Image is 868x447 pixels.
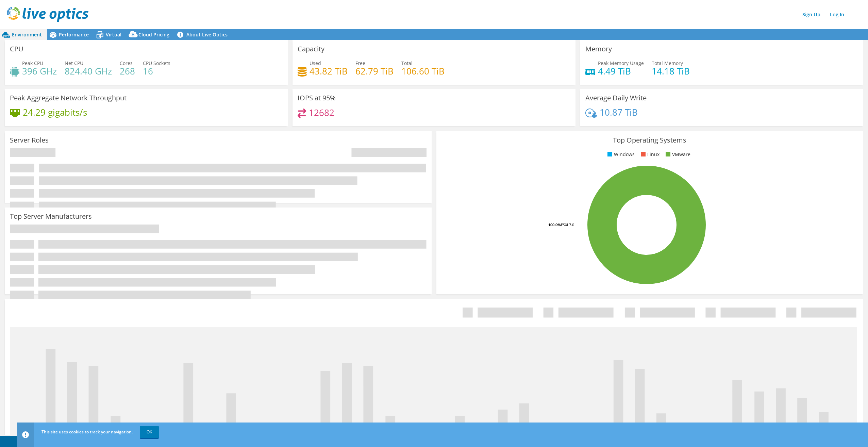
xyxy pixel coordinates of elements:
[143,67,170,75] h4: 16
[65,67,112,75] h4: 824.40 GHz
[310,67,348,75] h4: 43.82 TiB
[41,429,133,435] span: This site uses cookies to track your navigation.
[7,7,88,22] img: live_optics_svg.svg
[548,222,561,227] tspan: 100.0%
[652,60,683,66] span: Total Memory
[310,60,321,66] span: Used
[10,45,23,53] h3: CPU
[652,67,690,75] h4: 14.18 TiB
[106,31,121,38] span: Virtual
[639,151,660,158] li: Linux
[12,31,42,38] span: Environment
[298,45,324,53] h3: Capacity
[598,60,644,66] span: Peak Memory Usage
[65,60,83,66] span: Net CPU
[441,136,858,144] h3: Top Operating Systems
[309,109,334,116] h4: 12682
[355,60,365,66] span: Free
[174,29,233,40] a: About Live Optics
[10,213,92,220] h3: Top Server Manufacturers
[143,60,170,66] span: CPU Sockets
[664,151,690,158] li: VMware
[585,45,612,53] h3: Memory
[59,31,89,38] span: Performance
[10,94,127,102] h3: Peak Aggregate Network Throughput
[401,67,445,75] h4: 106.60 TiB
[799,10,824,19] a: Sign Up
[355,67,394,75] h4: 62.79 TiB
[22,67,57,75] h4: 396 GHz
[140,426,159,438] a: OK
[561,222,574,227] tspan: ESXi 7.0
[585,94,647,102] h3: Average Daily Write
[598,67,644,75] h4: 4.49 TiB
[600,109,638,116] h4: 10.87 TiB
[120,67,135,75] h4: 268
[827,10,848,19] a: Log In
[606,151,635,158] li: Windows
[23,109,87,116] h4: 24.29 gigabits/s
[401,60,413,66] span: Total
[138,31,169,38] span: Cloud Pricing
[298,94,336,102] h3: IOPS at 95%
[10,136,49,144] h3: Server Roles
[22,60,43,66] span: Peak CPU
[120,60,133,66] span: Cores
